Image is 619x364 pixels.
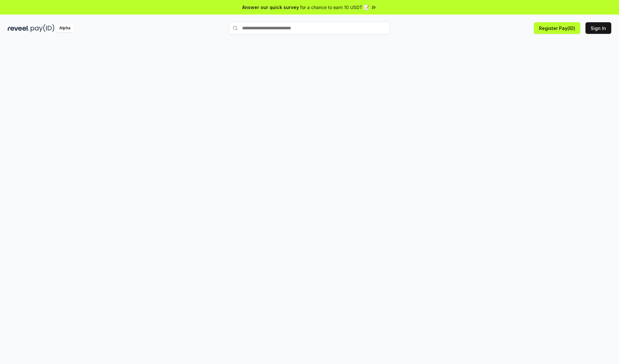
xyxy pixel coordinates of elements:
span: Answer our quick survey [242,4,299,11]
button: Register Pay(ID) [534,22,580,34]
div: Alpha [56,24,74,32]
span: for a chance to earn 10 USDT 📝 [300,4,369,11]
img: pay_id [31,24,54,32]
img: reveel_dark [8,24,29,32]
button: Sign In [585,22,611,34]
